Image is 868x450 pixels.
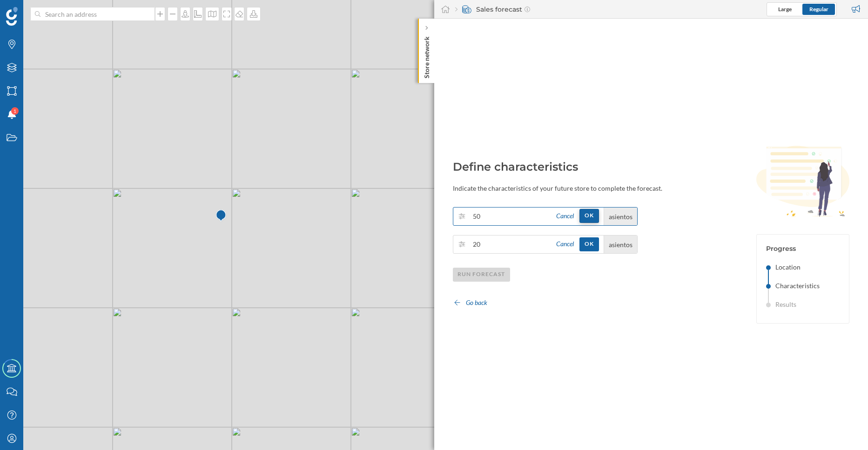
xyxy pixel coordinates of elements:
[604,208,637,225] div: asientos
[551,208,579,224] div: Cancel
[18,7,50,15] span: Support
[6,7,18,26] img: Geoblink Logo
[766,300,840,309] li: Results
[453,159,733,174] h2: Define characteristics
[604,235,637,253] div: asientos
[215,207,227,225] img: Marker
[455,5,530,14] div: Sales forecast
[766,244,840,253] div: Progress
[766,263,840,272] li: Location
[766,281,840,291] li: Characteristics
[13,106,16,116] span: 1
[468,207,550,226] input: Cancel OK asientos
[453,184,733,193] p: Indicate the characteristics of your future store to complete the forecast.
[778,6,792,13] span: Large
[468,235,550,254] input: Cancel OK asientos
[809,6,828,13] span: Regular
[462,5,471,14] img: sales-forecast.svg
[422,33,431,78] p: Store network
[551,236,579,252] div: Cancel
